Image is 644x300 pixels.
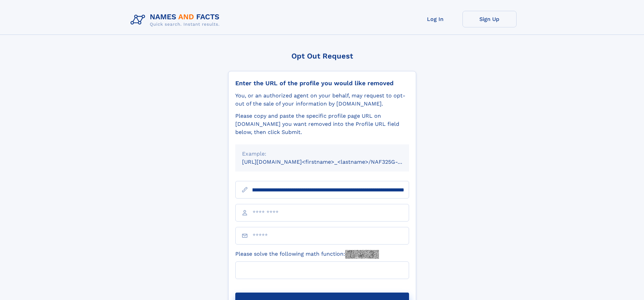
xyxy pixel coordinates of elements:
[235,112,409,136] div: Please copy and paste the specific profile page URL on [DOMAIN_NAME] you want removed into the Pr...
[408,11,462,27] a: Log In
[242,150,402,158] div: Example:
[228,52,416,60] div: Opt Out Request
[462,11,517,27] a: Sign Up
[235,92,409,108] div: You, or an authorized agent on your behalf, may request to opt-out of the sale of your informatio...
[235,79,409,87] div: Enter the URL of the profile you would like removed
[235,250,379,259] label: Please solve the following math function:
[242,159,422,165] small: [URL][DOMAIN_NAME]<firstname>_<lastname>/NAF325G-xxxxxxxx
[128,11,225,29] img: Logo Names and Facts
